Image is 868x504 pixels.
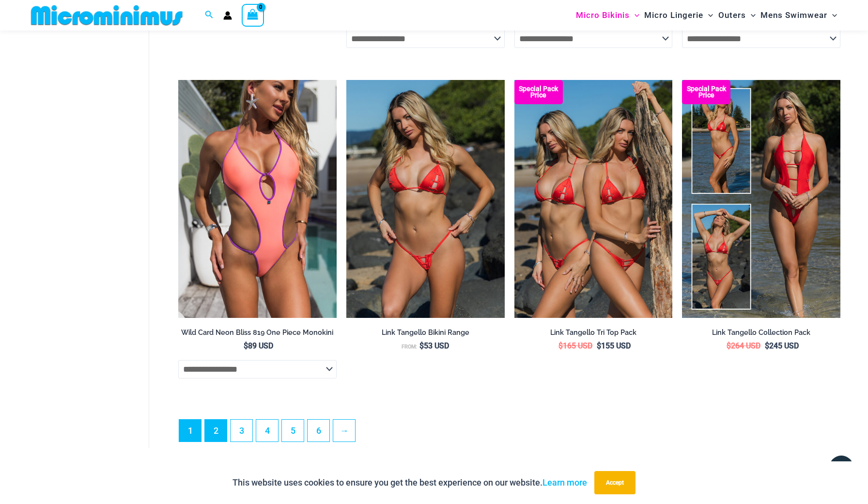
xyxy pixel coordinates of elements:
[308,420,329,441] a: Page 6
[746,3,756,28] span: Menu Toggle
[346,328,505,341] a: Link Tangello Bikini Range
[205,9,214,21] a: Search icon link
[727,341,731,350] span: $
[514,80,673,317] img: Bikini Pack
[256,420,278,441] a: Page 4
[514,80,673,317] a: Bikini Pack Bikini Pack BBikini Pack B
[178,419,840,447] nav: Product Pagination
[630,3,639,28] span: Menu Toggle
[594,471,635,494] button: Accept
[419,341,424,350] span: $
[703,3,713,28] span: Menu Toggle
[244,341,248,350] span: $
[514,328,673,341] a: Link Tangello Tri Top Pack
[765,341,799,350] bdi: 245 USD
[178,328,337,341] a: Wild Card Neon Bliss 819 One Piece Monokini
[178,80,337,317] a: Wild Card Neon Bliss 819 One Piece 04Wild Card Neon Bliss 819 One Piece 05Wild Card Neon Bliss 81...
[682,328,840,337] h2: Link Tangello Collection Pack
[682,86,730,98] b: Special Pack Price
[644,3,703,28] span: Micro Lingerie
[765,341,769,350] span: $
[178,80,337,317] img: Wild Card Neon Bliss 819 One Piece 04
[727,341,760,350] bdi: 264 USD
[718,3,746,28] span: Outers
[244,341,273,350] bdi: 89 USD
[333,420,355,441] a: →
[402,344,417,350] span: From:
[514,328,673,337] h2: Link Tangello Tri Top Pack
[542,477,587,488] a: Learn more
[27,4,186,26] img: MM SHOP LOGO FLAT
[760,3,827,28] span: Mens Swimwear
[682,80,840,317] a: Collection Pack Collection Pack BCollection Pack B
[419,341,449,350] bdi: 53 USD
[231,420,252,441] a: Page 3
[346,328,505,337] h2: Link Tangello Bikini Range
[716,3,758,28] a: OutersMenu ToggleMenu Toggle
[597,341,601,350] span: $
[205,420,227,441] a: Page 2
[242,4,264,26] a: View Shopping Cart, empty
[346,80,505,317] a: Link Tangello 3070 Tri Top 4580 Micro 01Link Tangello 8650 One Piece Monokini 12Link Tangello 865...
[642,3,715,28] a: Micro LingerieMenu ToggleMenu Toggle
[572,1,841,29] nav: Site Navigation
[682,80,840,317] img: Collection Pack
[597,341,631,350] bdi: 155 USD
[282,420,304,441] a: Page 5
[558,341,592,350] bdi: 165 USD
[179,420,201,441] span: Page 1
[558,341,563,350] span: $
[573,3,642,28] a: Micro BikinisMenu ToggleMenu Toggle
[232,475,587,490] p: This website uses cookies to ensure you get the best experience on our website.
[514,86,563,98] b: Special Pack Price
[223,11,232,20] a: Account icon link
[346,80,505,317] img: Link Tangello 3070 Tri Top 4580 Micro 01
[178,328,337,337] h2: Wild Card Neon Bliss 819 One Piece Monokini
[827,3,837,28] span: Menu Toggle
[576,3,630,28] span: Micro Bikinis
[758,3,839,28] a: Mens SwimwearMenu ToggleMenu Toggle
[682,328,840,341] a: Link Tangello Collection Pack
